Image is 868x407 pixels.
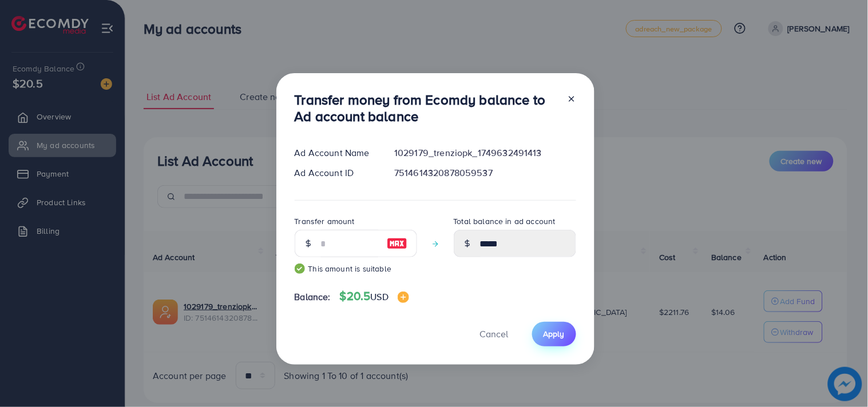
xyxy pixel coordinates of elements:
div: 7514614320878059537 [385,166,585,179]
span: Apply [544,328,565,340]
label: Total balance in ad account [454,216,556,227]
button: Cancel [466,322,523,346]
div: 1029179_trenziopk_1749632491413 [385,146,585,159]
div: Ad Account Name [286,146,386,159]
img: image [398,292,409,303]
label: Transfer amount [295,216,355,227]
span: Balance: [295,290,331,304]
img: image [387,237,407,250]
h3: Transfer money from Ecomdy balance to Ad account balance [295,91,558,125]
span: Cancel [480,328,509,340]
span: USD [371,290,389,303]
button: Apply [532,322,576,346]
img: guide [295,264,305,274]
div: Ad Account ID [286,166,386,179]
small: This amount is suitable [295,263,417,274]
h4: $20.5 [340,289,409,304]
